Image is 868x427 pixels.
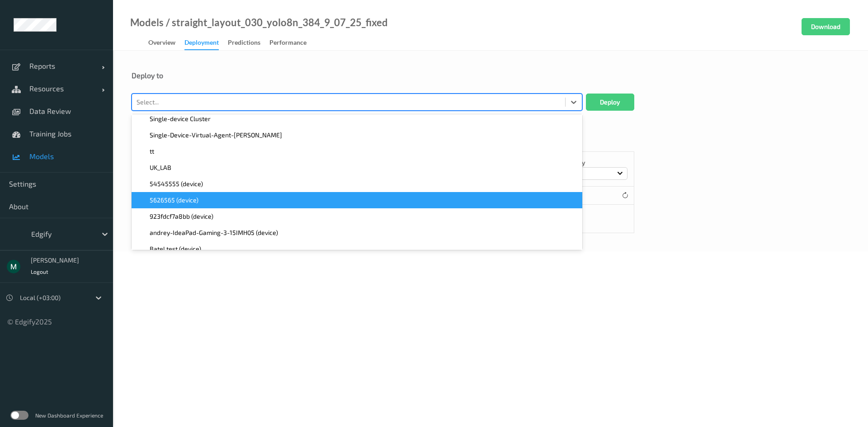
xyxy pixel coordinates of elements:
span: UK_LAB [150,163,171,172]
button: Deploy [586,94,634,111]
button: Download [802,18,850,35]
div: Deploy to [132,71,849,80]
span: andrey-IdeaPad-Gaming-3-15IMH05 (device) [150,228,278,237]
span: 54545555 (device) [150,179,203,188]
span: Batel test (device) [150,244,201,253]
div: Overview [148,38,175,49]
div: / straight_layout_030_yolo8n_384_9_07_25_fixed [164,18,388,27]
a: Performance [269,37,316,49]
span: Single-Device-Virtual-Agent-[PERSON_NAME] [150,131,282,140]
span: 5626565 (device) [150,196,198,205]
div: Predictions [228,38,260,49]
a: Predictions [228,37,269,49]
span: tt [150,147,154,156]
p: Sort by [564,158,627,167]
div: Performance [269,38,307,49]
a: Models [130,18,164,27]
a: Deployment [184,37,228,50]
span: Single-device Cluster [150,114,211,123]
div: Deployment [184,38,219,50]
a: Overview [148,37,184,49]
span: 923fdcf7a8bb (device) [150,212,213,221]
